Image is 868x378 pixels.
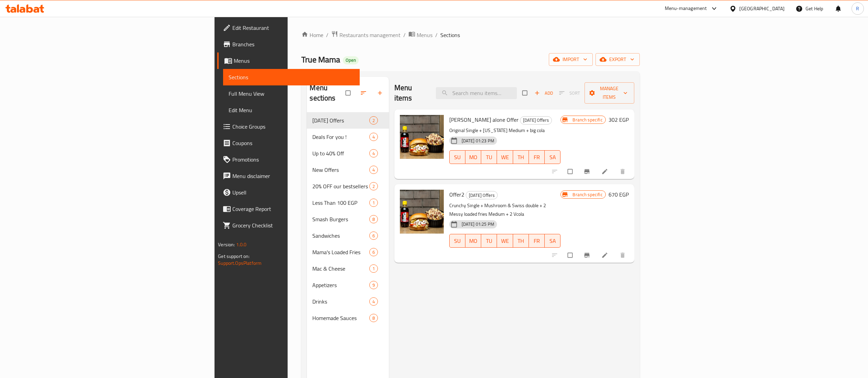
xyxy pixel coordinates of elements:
[217,217,359,234] a: Grocery Checklist
[570,117,605,123] span: Branch specific
[615,248,632,263] button: delete
[449,189,464,200] span: Offer2
[856,5,859,12] span: R
[232,122,354,131] span: Choice Groups
[739,5,785,12] div: [GEOGRAPHIC_DATA]
[547,152,558,162] span: SA
[232,139,354,147] span: Coupons
[312,182,369,190] span: 20% OFF our bestsellers
[370,249,378,256] span: 6
[339,31,401,39] span: Restaurants management
[532,236,542,246] span: FR
[609,190,629,199] h6: 670 EGP
[369,297,378,306] div: items
[529,234,545,248] button: FR
[369,116,378,125] div: items
[307,162,389,178] div: New Offers4
[370,150,378,157] span: 4
[459,221,497,227] span: [DATE] 01:25 PM
[307,145,389,162] div: Up to 40% Off4
[466,191,497,199] span: [DATE] Offers
[400,190,444,234] img: Offer2
[312,133,369,141] div: Deals For you !
[307,277,389,293] div: Appetizers9
[529,150,545,164] button: FR
[369,264,378,273] div: items
[436,87,517,99] input: search
[408,31,432,39] a: Menus
[394,83,428,103] h2: Menu items
[449,115,519,125] span: [PERSON_NAME] alone Offer
[665,4,707,13] div: Menu-management
[369,248,378,256] div: items
[370,298,378,305] span: 4
[452,236,463,246] span: SU
[223,85,359,102] a: Full Menu View
[533,88,555,98] span: Add item
[609,115,629,125] h6: 302 EGP
[370,265,378,272] span: 1
[570,191,605,198] span: Branch specific
[217,184,359,201] a: Upsell
[307,260,389,277] div: Mac & Cheese1
[217,20,359,36] a: Edit Restaurant
[484,152,494,162] span: TU
[449,201,561,218] p: Crunchy Single + Mushroom & Swiss double + 2 Messy loaded fries Medium + 2 Vcola
[312,166,369,174] span: New Offers
[229,106,354,114] span: Edit Menu
[601,252,610,259] a: Edit menu item
[356,85,372,101] span: Sort sections
[601,168,610,175] a: Edit menu item
[218,252,250,261] span: Get support on:
[549,53,593,66] button: import
[449,126,561,135] p: Original Single + [US_STATE] Medium + big cola
[440,31,460,39] span: Sections
[533,88,555,98] button: Add
[229,73,354,81] span: Sections
[417,31,432,39] span: Menus
[459,138,497,144] span: [DATE] 01:23 PM
[579,164,596,179] button: Branch-specific-item
[223,69,359,85] a: Sections
[312,215,369,223] span: Smash Burgers
[236,240,247,249] span: 1.0.0
[372,85,389,101] button: Add section
[312,248,369,256] div: Mama's Loaded Fries
[370,167,378,173] span: 4
[312,199,369,207] span: Less Than 100 EGP
[370,315,378,321] span: 8
[545,150,560,164] button: SA
[468,152,478,162] span: MO
[369,182,378,190] div: items
[369,133,378,141] div: items
[218,240,235,249] span: Version:
[312,297,369,306] div: Drinks
[497,234,513,248] button: WE
[403,31,406,39] li: /
[400,115,444,159] img: Patty alone Offer
[370,183,378,190] span: 2
[555,88,585,98] span: Select section first
[307,194,389,211] div: Less Than 100 EGP1
[554,55,587,64] span: import
[484,236,494,246] span: TU
[481,150,497,164] button: TU
[307,244,389,260] div: Mama's Loaded Fries6
[312,314,369,322] div: Homemade Sauces
[601,55,634,64] span: export
[217,201,359,217] a: Coverage Report
[532,152,542,162] span: FR
[500,236,510,246] span: WE
[312,116,369,125] div: Ramadan Offers
[312,232,369,240] span: Sandwiches
[217,52,359,69] a: Menus
[312,149,369,157] div: Up to 40% Off
[307,109,389,329] nav: Menu sections
[232,24,354,32] span: Edit Restaurant
[369,215,378,223] div: items
[217,118,359,135] a: Choice Groups
[217,168,359,184] a: Menu disclaimer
